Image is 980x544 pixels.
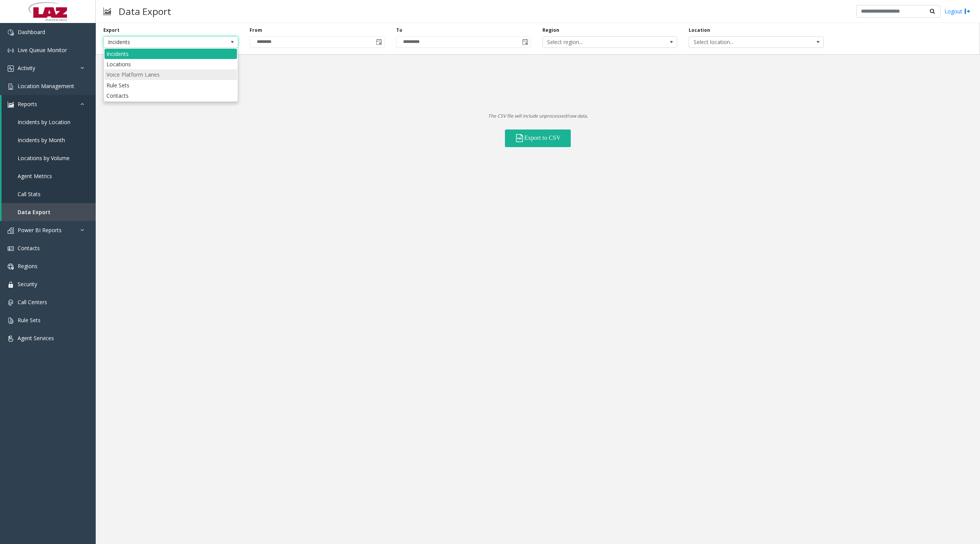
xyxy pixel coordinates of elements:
[520,37,531,48] span: Toggle calendar
[105,69,237,80] li: Voice Platform Lanes
[8,300,14,306] img: 'icon'
[8,102,14,108] img: 'icon'
[689,37,796,48] span: Select location...
[396,27,402,34] label: To
[105,49,237,59] li: Incidents
[542,27,559,34] label: Region
[96,112,980,120] p: The CSV file will include unprocessed/raw data.
[8,264,14,270] img: 'icon'
[8,66,14,72] img: 'icon'
[18,316,41,324] span: Rule Sets
[8,318,14,324] img: 'icon'
[18,298,47,306] span: Call Centers
[18,136,65,144] span: Incidents by Month
[105,90,237,101] li: Contacts
[18,280,37,288] span: Security
[18,64,35,72] span: Activity
[18,190,41,198] span: Call Stats
[115,2,175,21] h3: Data Export
[8,84,14,90] img: 'icon'
[18,28,45,36] span: Dashboard
[18,334,54,342] span: Agent Services
[543,37,650,48] span: Select region...
[8,246,14,252] img: 'icon'
[8,282,14,288] img: 'icon'
[18,226,62,234] span: Power BI Reports
[8,48,14,54] img: 'icon'
[104,37,211,48] span: Incidents
[105,80,237,90] li: Rule Sets
[8,336,14,342] img: 'icon'
[2,113,96,131] a: Incidents by Location
[2,149,96,167] a: Locations by Volume
[2,131,96,149] a: Incidents by Month
[2,95,96,113] a: Reports
[374,37,384,48] span: Toggle calendar
[18,154,70,162] span: Locations by Volume
[505,129,571,147] button: Export to CSV
[964,7,970,15] img: logout
[250,27,262,34] label: From
[18,244,40,252] span: Contacts
[2,185,96,203] a: Call Stats
[8,29,14,36] img: 'icon'
[2,203,96,221] a: Data Export
[18,262,38,270] span: Regions
[8,228,14,234] img: 'icon'
[18,208,51,216] span: Data Export
[18,172,52,180] span: Agent Metrics
[103,27,119,34] label: Export
[18,46,67,54] span: Live Queue Monitor
[2,167,96,185] a: Agent Metrics
[103,2,111,21] img: pageIcon
[944,7,970,15] a: Logout
[18,118,70,126] span: Incidents by Location
[105,59,237,69] li: Locations
[689,27,710,34] label: Location
[18,82,74,90] span: Location Management
[18,100,37,108] span: Reports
